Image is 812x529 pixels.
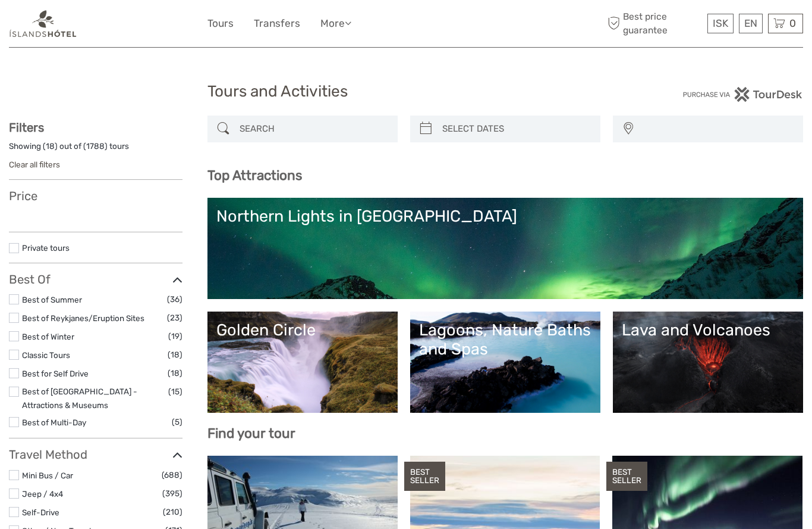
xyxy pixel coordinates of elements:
a: Northern Lights in [GEOGRAPHIC_DATA] [216,207,794,290]
h3: Price [9,189,182,203]
div: EN [739,14,763,33]
span: (18) [168,366,182,380]
a: Best of Multi-Day [22,418,86,427]
div: Lava and Volcanoes [622,320,794,340]
h3: Best Of [9,272,182,287]
a: Best for Self Drive [22,369,89,378]
span: (5) [172,415,182,429]
span: 0 [788,17,798,29]
span: (19) [168,329,182,343]
a: Private tours [22,243,70,253]
label: 1788 [86,141,105,152]
a: Classic Tours [22,350,70,360]
div: BEST SELLER [404,462,445,491]
a: Tours [207,15,234,32]
div: Showing ( ) out of ( ) tours [9,141,182,159]
span: ISK [713,17,728,29]
input: SEARCH [235,119,392,139]
a: Best of Summer [22,295,82,304]
span: (688) [162,468,182,482]
h1: Tours and Activities [207,82,605,101]
label: 18 [46,141,55,152]
input: SELECT DATES [438,119,594,139]
a: Best of [GEOGRAPHIC_DATA] - Attractions & Museums [22,387,137,410]
span: Best price guarantee [605,10,704,36]
div: Northern Lights in [GEOGRAPHIC_DATA] [216,207,794,226]
div: BEST SELLER [606,462,647,491]
img: PurchaseViaTourDesk.png [682,87,803,102]
a: Self-Drive [22,508,59,517]
a: Best of Reykjanes/Eruption Sites [22,313,144,323]
span: (23) [167,311,182,325]
b: Top Attractions [207,167,302,183]
a: Transfers [254,15,300,32]
span: (36) [167,292,182,306]
span: (18) [168,348,182,362]
div: Lagoons, Nature Baths and Spas [419,320,591,359]
a: More [320,15,351,32]
div: Golden Circle [216,320,389,340]
img: 1298-aa34540a-eaca-4c1b-b063-13e4b802c612_logo_small.png [9,9,77,38]
b: Find your tour [207,425,295,441]
a: Clear all filters [9,160,60,169]
a: Jeep / 4x4 [22,489,63,499]
a: Golden Circle [216,320,389,404]
a: Best of Winter [22,332,74,341]
span: (395) [162,487,182,500]
span: (15) [168,385,182,399]
span: (210) [163,505,182,519]
h3: Travel Method [9,447,182,462]
a: Mini Bus / Car [22,471,73,480]
a: Lava and Volcanoes [622,320,794,404]
a: Lagoons, Nature Baths and Spas [419,320,591,404]
strong: Filters [9,120,44,135]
